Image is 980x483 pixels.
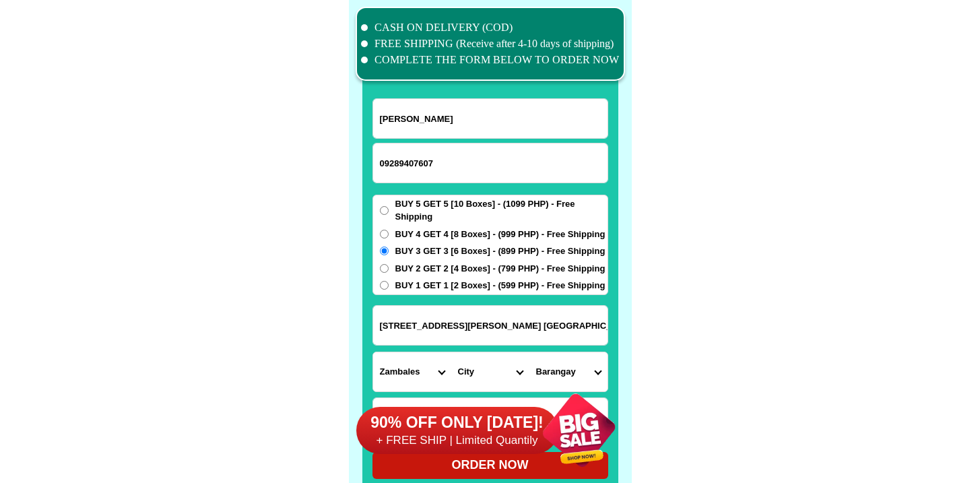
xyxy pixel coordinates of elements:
input: Input address [373,306,608,345]
input: BUY 3 GET 3 [6 Boxes] - (899 PHP) - Free Shipping [380,247,389,255]
span: BUY 4 GET 4 [8 Boxes] - (999 PHP) - Free Shipping [395,228,606,241]
span: BUY 2 GET 2 [4 Boxes] - (799 PHP) - Free Shipping [395,262,606,276]
li: CASH ON DELIVERY (COD) [361,20,620,36]
li: FREE SHIPPING (Receive after 4-10 days of shipping) [361,36,620,52]
input: BUY 1 GET 1 [2 Boxes] - (599 PHP) - Free Shipping [380,281,389,290]
select: Select commune [529,352,608,391]
span: BUY 1 GET 1 [2 Boxes] - (599 PHP) - Free Shipping [395,279,606,292]
input: BUY 5 GET 5 [10 Boxes] - (1099 PHP) - Free Shipping [380,206,389,215]
li: COMPLETE THE FORM BELOW TO ORDER NOW [361,52,620,68]
input: Input full_name [373,99,608,138]
span: BUY 5 GET 5 [10 Boxes] - (1099 PHP) - Free Shipping [395,197,608,224]
select: Select province [373,352,451,391]
input: BUY 4 GET 4 [8 Boxes] - (999 PHP) - Free Shipping [380,230,389,238]
h6: 90% OFF ONLY [DATE]! [356,413,558,433]
input: BUY 2 GET 2 [4 Boxes] - (799 PHP) - Free Shipping [380,264,389,273]
input: Input phone_number [373,143,608,183]
select: Select district [451,352,529,391]
span: BUY 3 GET 3 [6 Boxes] - (899 PHP) - Free Shipping [395,245,606,258]
h6: + FREE SHIP | Limited Quantily [356,433,558,448]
